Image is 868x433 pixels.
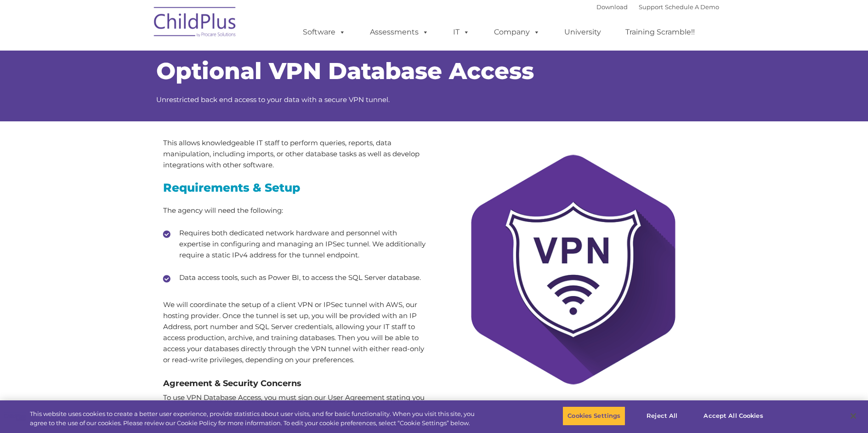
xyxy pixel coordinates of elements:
[562,406,625,426] button: Cookies Settings
[30,410,477,427] div: This website uses cookies to create a better user experience, provide statistics about user visit...
[665,3,719,11] a: Schedule A Demo
[444,23,479,41] a: IT
[698,406,768,426] button: Accept All Cookies
[294,23,355,41] a: Software
[485,23,549,41] a: Company
[179,272,427,283] p: Data access tools, such as Power BI, to access the SQL Server database.
[616,23,704,41] a: Training Scramble!!
[633,406,691,426] button: Reject All
[596,3,628,11] a: Download
[361,23,438,41] a: Assessments
[149,0,241,46] img: ChildPlus by Procare Solutions
[156,95,390,104] span: Unrestricted back end access to your data with a secure VPN tunnel.
[156,57,534,85] span: Optional VPN Database Access
[163,205,427,216] p: The agency will need the following:
[179,228,427,261] p: Requires both dedicated network hardware and personnel with expertise in configuring and managing...
[639,3,663,11] a: Support
[163,137,427,171] p: This allows knowledgeable IT staff to perform queries, reports, data manipulation, including impo...
[596,3,719,11] font: |
[843,406,863,426] button: Close
[441,137,705,402] img: VPN
[555,23,610,41] a: University
[163,182,427,194] h3: Requirements & Setup
[163,377,427,390] h4: Agreement & Security Concerns
[163,299,427,365] p: We will coordinate the setup of a client VPN or IPSec tunnel with AWS, our hosting provider. Once...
